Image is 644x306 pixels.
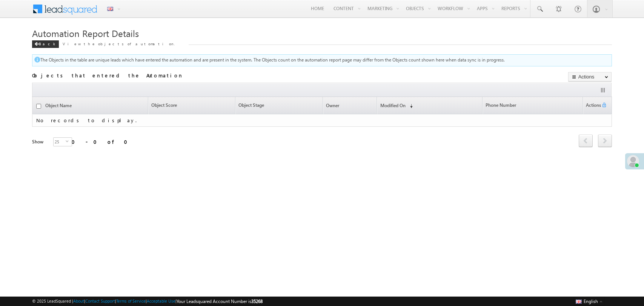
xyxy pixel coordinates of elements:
span: prev [579,134,593,147]
span: 25 [54,138,66,146]
span: Owner [326,103,339,108]
a: Object Stage [236,98,268,114]
div: 0 - 0 of 0 [72,137,132,146]
span: © 2025 LeadSquared | | | | | [32,298,263,305]
a: Modified On (sorted descending) [377,98,416,114]
a: Acceptable Use [147,298,175,303]
a: Back [32,40,63,46]
a: Terms of Service [116,298,146,303]
span: next [598,134,612,147]
span: select [66,140,72,143]
td: The Objects in the table are unique leads which have entered the automation and are present in th... [32,55,507,66]
span: Phone Number [486,102,516,108]
a: Object Score [149,98,181,114]
span: Object Stage [238,102,264,108]
a: next [598,135,612,147]
button: Actions [568,72,612,81]
a: prev [579,135,593,147]
b: Objects that entered the Automation [32,72,183,78]
div: Show [32,138,47,145]
span: 35268 [251,298,263,304]
span: (sorted descending) [407,103,413,109]
span: View the objects of automation. [63,42,185,46]
a: Contact Support [85,298,115,303]
span: English [584,298,598,304]
span: Actions [583,98,601,114]
span: Automation Report Details [32,27,139,39]
a: About [73,298,84,303]
span: Modified On [380,103,406,108]
a: Phone Number [483,98,520,114]
td: No records to display. [32,114,612,127]
img: info_icon_blue.png [34,57,40,63]
a: Object Name [42,98,75,114]
span: Your Leadsquared Account Number is [177,298,263,304]
span: Object Score [151,102,177,108]
button: English [574,297,604,306]
div: Back [32,40,59,48]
